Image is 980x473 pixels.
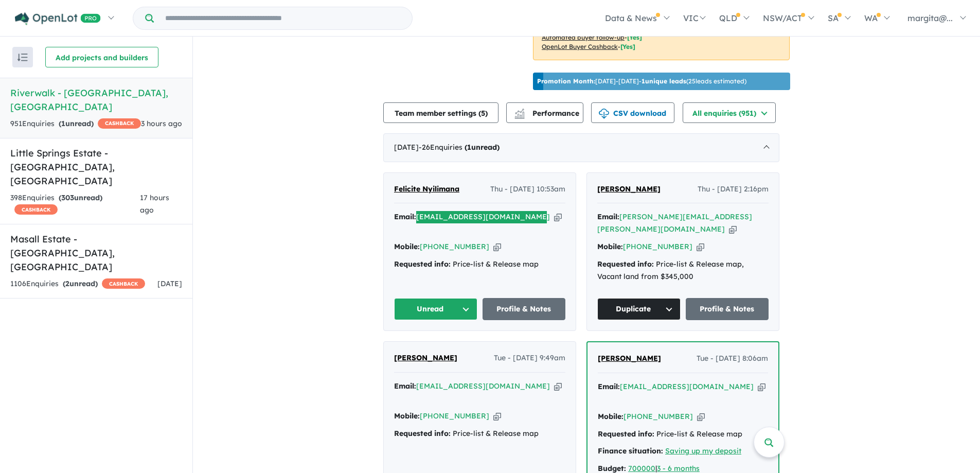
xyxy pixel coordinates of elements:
span: [Yes] [627,33,642,41]
div: [DATE] [383,133,779,162]
span: 1 [61,119,65,128]
button: Copy [729,224,737,235]
a: [PERSON_NAME] [394,352,457,364]
a: Profile & Notes [483,298,566,320]
strong: Requested info: [394,429,451,438]
div: Price-list & Release map [394,258,565,271]
div: Price-list & Release map [598,428,768,441]
button: Copy [758,381,765,392]
h5: Masall Estate - [GEOGRAPHIC_DATA] , [GEOGRAPHIC_DATA] [10,232,182,274]
button: Copy [554,381,562,392]
h5: Riverwalk - [GEOGRAPHIC_DATA] , [GEOGRAPHIC_DATA] [10,86,182,114]
span: [PERSON_NAME] [598,354,661,363]
div: 951 Enquir ies [10,118,141,130]
span: [Yes] [620,43,635,50]
strong: ( unread) [59,193,102,202]
button: Team member settings (5) [383,102,498,123]
span: 17 hours ago [140,193,169,215]
button: Copy [554,212,562,222]
a: [EMAIL_ADDRESS][DOMAIN_NAME] [416,381,550,391]
p: [DATE] - [DATE] - ( 25 leads estimated) [537,77,746,86]
button: CSV download [591,102,674,123]
strong: Mobile: [598,412,623,421]
span: Thu - [DATE] 2:16pm [698,183,769,196]
button: Copy [697,411,705,422]
strong: Budget: [598,464,626,473]
a: [PERSON_NAME] [598,353,661,365]
span: 303 [61,193,74,202]
a: [PERSON_NAME] [597,183,661,196]
button: Copy [493,241,501,252]
strong: Mobile: [597,242,623,251]
span: Felicite Nyilimana [394,184,459,194]
a: Felicite Nyilimana [394,183,459,196]
a: [PHONE_NUMBER] [623,412,693,421]
span: Tue - [DATE] 9:49am [494,352,565,364]
u: OpenLot Buyer Cashback [542,43,618,50]
span: Performance [516,109,579,118]
div: Price-list & Release map, Vacant land from $345,000 [597,258,769,283]
span: Thu - [DATE] 10:53am [490,183,565,196]
strong: Email: [394,381,416,391]
img: bar-chart.svg [514,112,525,118]
button: Copy [493,411,501,422]
strong: Email: [597,212,619,221]
span: Tue - [DATE] 8:06am [697,353,768,365]
span: CASHBACK [102,278,145,289]
a: [EMAIL_ADDRESS][DOMAIN_NAME] [620,382,754,391]
a: 3 - 6 months [657,464,700,473]
span: margita@... [907,13,953,23]
button: Duplicate [597,298,681,320]
strong: Mobile: [394,411,420,421]
strong: ( unread) [59,119,94,128]
strong: Requested info: [597,259,654,269]
span: 2 [65,279,69,288]
a: [PHONE_NUMBER] [623,242,692,251]
span: 3 hours ago [141,119,182,128]
div: 398 Enquir ies [10,192,140,217]
span: CASHBACK [14,204,58,215]
strong: Requested info: [598,429,654,439]
input: Try estate name, suburb, builder or developer [156,7,410,29]
a: [PHONE_NUMBER] [420,242,489,251]
span: 1 [467,143,471,152]
span: [DATE] [157,279,182,288]
strong: Email: [394,212,416,221]
a: 700000 [628,464,655,473]
a: [PHONE_NUMBER] [420,411,489,421]
span: [PERSON_NAME] [394,353,457,362]
button: Unread [394,298,477,320]
span: 5 [481,109,485,118]
strong: ( unread) [465,143,500,152]
h5: Little Springs Estate - [GEOGRAPHIC_DATA] , [GEOGRAPHIC_DATA] [10,146,182,188]
a: Profile & Notes [686,298,769,320]
img: sort.svg [17,54,28,61]
span: CASHBACK [98,118,141,129]
button: Performance [506,102,583,123]
button: Add projects and builders [45,47,158,67]
b: 1 unique leads [642,77,686,85]
img: line-chart.svg [515,109,524,114]
button: All enquiries (951) [683,102,776,123]
span: - 26 Enquir ies [419,143,500,152]
u: Automated buyer follow-up [542,33,625,41]
strong: ( unread) [63,279,98,288]
a: [PERSON_NAME][EMAIL_ADDRESS][PERSON_NAME][DOMAIN_NAME] [597,212,752,234]
button: Copy [697,241,704,252]
span: [PERSON_NAME] [597,184,661,194]
strong: Requested info: [394,259,451,269]
a: Saving up my deposit [665,446,741,456]
div: 1106 Enquir ies [10,278,145,290]
a: [EMAIL_ADDRESS][DOMAIN_NAME] [416,212,550,221]
img: Openlot PRO Logo White [15,12,101,25]
strong: Finance situation: [598,446,663,456]
b: Promotion Month: [537,77,595,85]
div: Price-list & Release map [394,428,565,440]
strong: Mobile: [394,242,420,251]
strong: Email: [598,382,620,391]
img: download icon [599,109,609,119]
